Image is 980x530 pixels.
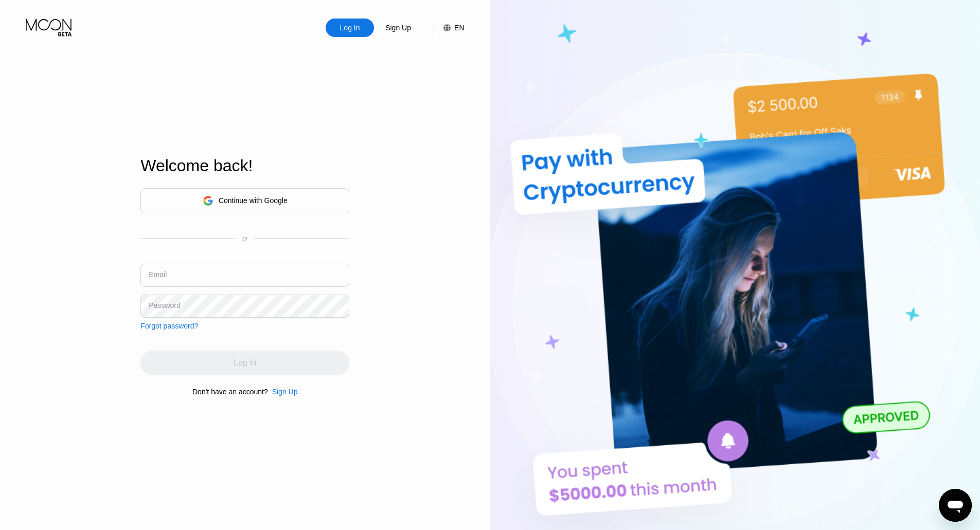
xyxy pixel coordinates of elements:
div: Email [149,270,167,279]
div: Password [149,301,180,309]
iframe: Button to launch messaging window [939,489,972,522]
div: EN [433,19,464,37]
div: EN [454,24,464,32]
div: Sign Up [384,23,412,33]
div: Sign Up [374,19,422,37]
div: Welcome back! [140,156,349,175]
div: Forgot password? [140,322,198,330]
div: Log In [339,23,361,33]
div: Sign Up [268,388,298,396]
div: Continue with Google [140,188,349,213]
div: Sign Up [272,388,298,396]
div: Don't have an account? [192,388,268,396]
div: Continue with Google [219,196,288,205]
div: Log In [326,19,374,37]
div: or [242,235,248,242]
